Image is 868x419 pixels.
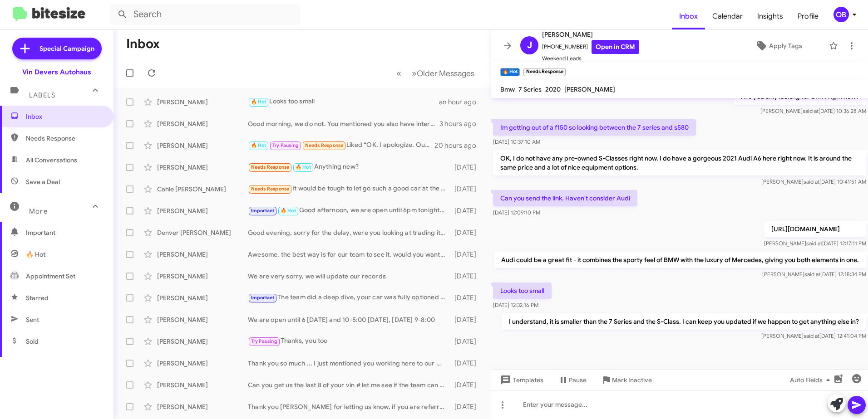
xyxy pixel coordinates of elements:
[542,29,639,40] span: [PERSON_NAME]
[157,185,248,194] div: Cahle [PERSON_NAME]
[760,107,866,114] span: [PERSON_NAME] [DATE] 10:36:28 AM
[157,272,248,281] div: [PERSON_NAME]
[542,54,639,63] span: Weekend Leads
[564,85,615,93] span: [PERSON_NAME]
[450,402,483,411] div: [DATE]
[523,68,565,76] small: Needs Response
[157,293,248,302] div: [PERSON_NAME]
[248,119,439,128] div: Good morning, we do not. You mentioned you also have interest in looking for an e-tron GT as well...
[450,293,483,302] div: [DATE]
[251,99,266,105] span: 🔥 Hot
[450,272,483,281] div: [DATE]
[157,337,248,346] div: [PERSON_NAME]
[281,208,296,214] span: 🔥 Hot
[26,112,103,121] span: Inbox
[594,372,659,388] button: Mark Inactive
[450,315,483,324] div: [DATE]
[126,37,160,51] h1: Inbox
[761,332,866,339] span: [PERSON_NAME] [DATE] 12:41:04 PM
[804,332,819,339] span: said at
[491,372,551,388] button: Templates
[434,141,483,150] div: 20 hours ago
[493,119,696,136] p: Im getting out of a f150 so looking between the 7 series and s580
[157,228,248,237] div: Denver [PERSON_NAME]
[790,3,826,29] a: Profile
[450,337,483,346] div: [DATE]
[26,272,75,281] span: Appointment Set
[450,380,483,390] div: [DATE]
[248,402,450,411] div: Thank you [PERSON_NAME] for letting us know, if you are referring to the new car factory warranty...
[248,250,450,259] div: Awesome, the best way is for our team to see it, would you want to replace it? This would also gi...
[417,68,474,78] span: Older Messages
[518,85,542,93] span: 7 Series
[248,292,450,303] div: The team did a deep dive, your car was fully optioned as is our 2025, the most important stand ou...
[762,271,866,278] span: [PERSON_NAME] [DATE] 12:18:34 PM
[527,38,532,53] span: J
[493,209,540,216] span: [DATE] 12:09:10 PM
[450,359,483,368] div: [DATE]
[22,68,91,77] div: Vin Devers Autohaus
[29,91,55,99] span: Labels
[502,313,866,330] p: I understand, it is smaller than the 7 Series and the S-Class. I can keep you updated if we happe...
[493,150,866,175] p: OK, I do not have any pre-owned S-Classes right now. I do have a gorgeous 2021 Audi A6 here right...
[833,7,849,22] div: OB
[251,142,266,148] span: 🔥 Hot
[450,185,483,194] div: [DATE]
[804,271,820,278] span: said at
[248,272,450,281] div: We are very sorry, we will update our records
[450,163,483,172] div: [DATE]
[391,64,407,83] button: Previous
[157,206,248,215] div: [PERSON_NAME]
[26,315,39,324] span: Sent
[39,44,94,53] span: Special Campaign
[26,250,45,259] span: 🔥 Hot
[248,162,450,172] div: Anything new?
[251,295,275,301] span: Important
[439,119,483,128] div: 3 hours ago
[305,142,344,148] span: Needs Response
[672,3,705,29] a: Inbox
[761,178,866,185] span: [PERSON_NAME] [DATE] 10:41:51 AM
[803,107,819,114] span: said at
[439,97,483,107] div: an hour ago
[157,250,248,259] div: [PERSON_NAME]
[248,184,450,194] div: It would be tough to let go such a good car at the rate I have it at now
[26,177,60,186] span: Save a Deal
[248,205,450,216] div: Good afternoon, we are open until 6pm tonight and 10am - 5pm [DATE] ([DATE])
[612,372,652,388] span: Mark Inactive
[248,140,434,151] div: Liked “OK, I apologize. Our pre owned sales manager is back in the office. He wanted to touch bas...
[551,372,594,388] button: Pause
[248,228,450,237] div: Good evening, sorry for the delay, were you looking at trading it in towards something we have he...
[450,228,483,237] div: [DATE]
[396,68,401,79] span: «
[500,68,520,76] small: 🔥 Hot
[110,4,301,25] input: Search
[804,178,819,185] span: said at
[493,190,637,206] p: Can you send the link. Haven't consider Audi
[157,119,248,128] div: [PERSON_NAME]
[764,240,866,247] span: [PERSON_NAME] [DATE] 12:17:11 PM
[248,359,450,368] div: Thank you so much ... I just mentioned you working here to our GM and he smiled and said you were...
[406,64,480,83] button: Next
[412,68,417,79] span: »
[493,138,540,145] span: [DATE] 10:37:10 AM
[790,372,833,388] span: Auto Fields
[12,38,102,59] a: Special Campaign
[705,3,750,29] a: Calendar
[493,302,538,308] span: [DATE] 12:32:16 PM
[783,372,841,388] button: Auto Fields
[494,252,866,268] p: Audi could be a great fit - it combines the sporty feel of BMW with the luxury of Mercedes, givin...
[732,38,824,54] button: Apply Tags
[764,221,866,237] p: [URL][DOMAIN_NAME]
[157,141,248,150] div: [PERSON_NAME]
[157,163,248,172] div: [PERSON_NAME]
[296,164,311,170] span: 🔥 Hot
[769,38,802,54] span: Apply Tags
[251,186,290,192] span: Needs Response
[750,3,790,29] a: Insights
[500,85,515,93] span: Bmw
[248,315,450,324] div: We are open until 6 [DATE] and 10-5:00 [DATE], [DATE] 9-8:00
[26,293,49,302] span: Starred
